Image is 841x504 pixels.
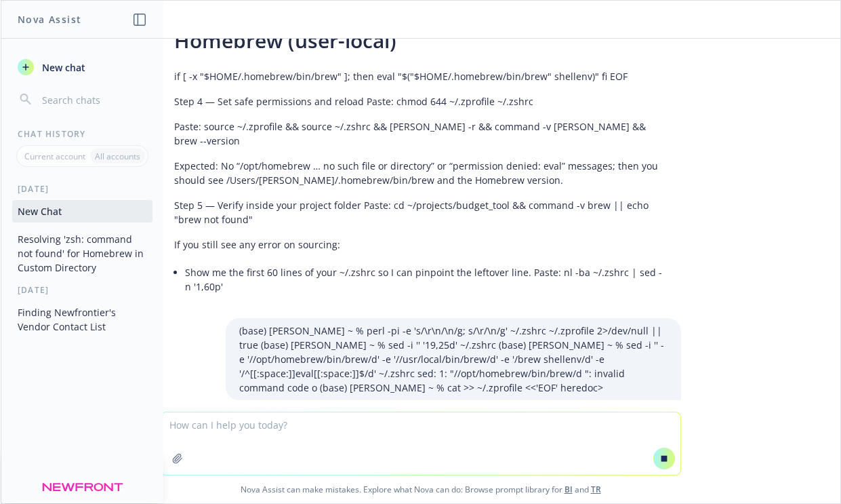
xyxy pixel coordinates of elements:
button: Resolving 'zsh: command not found' for Homebrew in Custom Directory [12,228,152,279]
p: Current account [24,151,85,162]
div: [DATE] [1,284,163,296]
button: New chat [12,55,152,79]
button: Finding Newfrontier's Vendor Contact List [12,301,152,338]
p: Expected: No “/opt/homebrew … no such file or directory” or “permission denied: eval” messages; t... [174,159,668,187]
p: (base) [PERSON_NAME] ~ % perl -pi -e 's/\r\n/\n/g; s/\r/\n/g' ~/.zshrc ~/.zprofile 2>/dev/null ||... [239,324,668,395]
a: TR [591,484,601,495]
input: Search chats [39,90,147,109]
h1: Homebrew (user-local) [174,28,668,53]
span: Nova Assist can make mistakes. Explore what Nova can do: Browse prompt library for and [6,476,835,503]
span: New chat [39,60,85,75]
a: BI [565,484,573,495]
div: Chat History [1,128,163,140]
li: Show me the first 60 lines of your ~/.zshrc so I can pinpoint the leftover line. Paste: nl -ba ~/... [185,263,668,296]
button: New Chat [12,200,152,222]
p: If you still see any error on sourcing: [174,237,668,252]
p: Paste: source ~/.zprofile && source ~/.zshrc && [PERSON_NAME] -r && command -v [PERSON_NAME] && b... [174,119,668,148]
p: Step 4 — Set safe permissions and reload Paste: chmod 644 ~/.zprofile ~/.zshrc [174,94,668,109]
p: Step 5 — Verify inside your project folder Paste: cd ~/projects/budget_tool && command -v brew ||... [174,198,668,227]
h1: Nova Assist [18,12,81,26]
div: [DATE] [1,183,163,195]
p: if [ -x "$HOME/.homebrew/bin/brew" ]; then eval "$("$HOME/.homebrew/bin/brew" shellenv)" fi EOF [174,69,668,83]
p: All accounts [95,151,140,162]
